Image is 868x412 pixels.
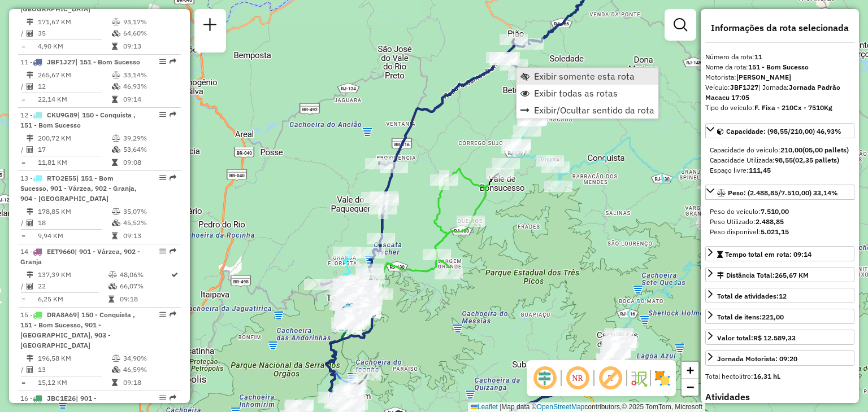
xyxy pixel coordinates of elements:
div: Número da rota: [705,52,854,62]
strong: 111,45 [749,166,771,174]
td: / [20,81,26,92]
img: Teresópolis [341,303,355,317]
em: Rota exportada [170,58,176,65]
span: 15 - [20,310,135,349]
td: = [20,230,26,242]
span: Exibir todas as rotas [534,89,618,98]
td: / [20,217,26,229]
span: RTO2E55 [47,174,76,182]
td: / [20,28,26,39]
td: 137,39 KM [37,269,108,280]
i: Tempo total em rota [112,43,118,50]
span: 13 - [20,174,137,203]
div: Tipo do veículo: [705,103,854,113]
span: Exibir somente esta rota [534,72,635,81]
h4: Informações da rota selecionada [705,23,854,33]
a: Total de atividades:12 [705,288,854,303]
i: % de utilização do peso [112,72,120,78]
div: Total hectolitro: [705,371,854,382]
span: | 150 - Conquista , 151 - Bom Sucesso, 901 - [GEOGRAPHIC_DATA], 903 - [GEOGRAPHIC_DATA] [20,310,135,349]
h4: Atividades [705,392,854,402]
td: 09:08 [123,157,176,168]
td: 35,07% [123,206,176,217]
td: 4,90 KM [37,41,111,52]
div: Peso: (2.488,85/7.510,00) 33,14% [705,202,854,242]
strong: (02,35 pallets) [793,156,839,164]
i: Total de Atividades [27,283,33,290]
td: 33,14% [123,69,176,81]
span: JBC1E26 [47,394,76,402]
a: Zoom in [682,362,698,379]
span: Exibir rótulo [597,365,624,392]
td: / [20,144,26,155]
td: = [20,94,26,105]
td: 15,12 KM [37,377,111,388]
td: 11,81 KM [37,157,111,168]
td: 265,67 KM [37,69,111,81]
a: Zoom out [682,379,698,396]
td: 22 [37,280,108,292]
span: Capacidade: (98,55/210,00) 46,93% [726,127,841,135]
a: Jornada Motorista: 09:20 [705,350,854,366]
a: Tempo total em rota: 09:14 [705,246,854,261]
td: / [20,280,26,292]
span: EET9660 [47,247,75,256]
strong: (05,00 pallets) [802,146,849,154]
img: Fluxo de ruas [630,369,648,387]
strong: R$ 12.589,33 [753,334,796,342]
strong: 221,00 [762,313,784,321]
div: Total de itens: [717,312,784,322]
strong: 151 - Bom Sucesso [748,63,809,71]
i: Tempo total em rota [112,379,118,386]
i: % de utilização do peso [108,271,117,278]
div: Veículo: [705,82,854,103]
a: Valor total:R$ 12.589,33 [705,330,854,345]
td: 200,72 KM [37,133,111,144]
td: 17 [37,144,111,155]
i: % de utilização do peso [112,135,120,142]
em: Rota exportada [170,111,176,118]
div: Espaço livre: [710,165,850,176]
td: 178,85 KM [37,206,111,217]
i: Total de Atividades [27,83,33,90]
strong: 11 [754,52,762,61]
i: Rota otimizada [171,271,178,278]
div: Map data © contributors,© 2025 TomTom, Microsoft [468,402,705,412]
td: 22,14 KM [37,94,111,105]
div: Distância Total: [717,270,809,280]
strong: 5.021,15 [761,227,789,236]
td: 66,07% [119,280,170,292]
em: Rota exportada [170,174,176,181]
td: 13 [37,364,111,375]
td: 46,59% [123,364,176,375]
li: Exibir todas as rotas [517,85,658,102]
div: Capacidade Utilizada: [710,155,850,165]
td: 09:13 [123,230,176,242]
span: | [500,403,501,411]
strong: 210,00 [780,146,802,154]
span: DRA8A69 [47,310,77,319]
span: | 151 - Bom Sucesso [75,58,140,66]
td: 09:18 [123,377,176,388]
em: Rota exportada [170,395,176,401]
i: Total de Atividades [27,146,33,153]
span: Ocultar deslocamento [531,365,558,392]
div: Peso disponível: [710,227,850,237]
td: 39,29% [123,133,176,144]
td: 64,60% [123,28,176,39]
td: 9,94 KM [37,230,111,242]
strong: 7.510,00 [761,207,789,216]
i: Tempo total em rota [112,159,118,166]
span: 265,67 KM [775,271,809,279]
img: Exibir/Ocultar setores [653,369,671,387]
i: % de utilização da cubagem [112,220,120,226]
i: Distância Total [27,355,33,362]
td: = [20,157,26,168]
em: Opções [159,58,166,65]
em: Rota exportada [170,311,176,318]
td: 196,58 KM [37,353,111,364]
a: Exibir filtros [669,14,692,36]
div: Capacidade do veículo: [710,145,850,155]
a: Leaflet [471,403,498,411]
em: Opções [159,311,166,318]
